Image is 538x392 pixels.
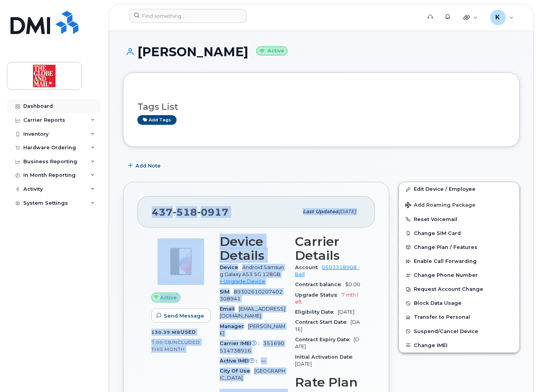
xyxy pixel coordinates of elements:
button: Suspend/Cancel Device [399,325,519,338]
span: Add Note [135,162,161,169]
span: Active IMEI [220,358,261,364]
button: Reset Voicemail [399,212,519,226]
h3: Device Details [220,235,286,262]
button: Enable Call Forwarding [399,254,519,268]
span: Account [295,264,322,270]
span: City Of Use [220,368,254,374]
span: [DATE] [295,361,312,367]
h3: Rate Plan [295,375,361,389]
span: Last updated [303,209,338,214]
span: $0.00 [345,281,360,287]
span: Suspend/Cancel Device [414,328,478,334]
span: used [180,329,196,335]
button: Block Data Usage [399,296,519,310]
span: 130.39 MB [151,330,180,335]
span: 7 mth left [295,292,358,305]
h3: Carrier Details [295,235,361,262]
span: Add Roaming Package [405,202,476,209]
a: + Upgrade Device [220,278,265,284]
span: Email [220,306,239,312]
span: Active [160,294,177,301]
span: Carrier IMEI [220,340,263,346]
button: Change Phone Number [399,268,519,282]
span: 518 [173,206,197,218]
span: [DATE] [295,319,360,332]
span: SIM [220,289,234,295]
small: Active [256,47,288,55]
span: [PERSON_NAME] [220,323,285,336]
a: Edit Device / Employee [399,182,519,196]
h3: Tags List [137,102,505,112]
span: — [261,358,266,364]
span: 437 [152,206,229,218]
span: 351690514738916 [220,340,284,353]
span: Contract balance [295,281,345,287]
h1: [PERSON_NAME] [123,45,520,59]
span: Contract Start Date [295,319,351,325]
span: included this month [151,339,200,352]
a: Add tags [137,115,177,125]
img: image20231002-3703462-kjv75p.jpeg [158,238,204,285]
button: Change Plan / Features [399,240,519,254]
span: Enable Call Forwarding [414,259,477,264]
button: Change IMEI [399,338,519,352]
button: Change SIM Card [399,226,519,240]
button: Add Note [123,159,167,173]
span: 7.00 GB [151,340,172,345]
span: [EMAIL_ADDRESS][DOMAIN_NAME] [220,306,285,319]
span: [DATE] [338,209,356,214]
span: Device [220,264,242,270]
span: Change Plan / Features [414,244,477,250]
span: Eligibility Date [295,309,338,315]
button: Send Message [151,309,211,323]
span: Manager [220,323,248,329]
span: Initial Activation Date [295,354,356,360]
span: Android Samsung Galaxy A53 5G 128GB [220,264,284,277]
span: Contract Expiry Date [295,337,354,342]
button: Transfer to Personal [399,310,519,324]
span: 89302610207402308941 [220,289,283,302]
span: 0917 [197,206,229,218]
span: [DATE] [338,309,354,315]
button: Request Account Change [399,282,519,296]
button: Add Roaming Package [399,197,519,212]
span: Send Message [164,312,204,319]
span: Upgrade Status [295,292,341,298]
a: 0503318908 - Bell [295,264,360,277]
